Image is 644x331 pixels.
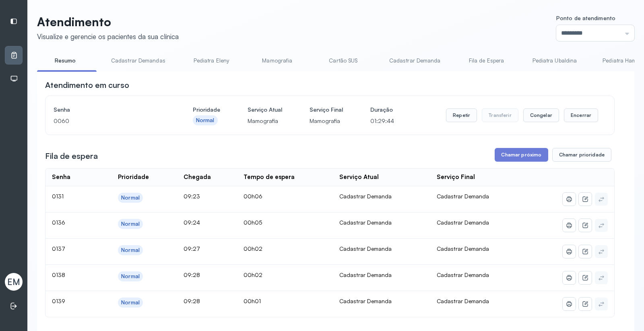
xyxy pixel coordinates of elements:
h4: Serviço Atual [248,104,282,115]
span: Cadastrar Demanda [437,271,489,278]
button: Chamar prioridade [552,148,612,162]
p: Mamografia [248,115,282,127]
span: Ponto de atendimento [556,15,615,21]
div: Cadastrar Demanda [339,271,424,279]
div: Normal [121,299,140,306]
span: 0136 [52,219,65,226]
div: Cadastrar Demanda [339,193,424,200]
span: 09:23 [184,193,200,200]
div: Senha [52,173,70,181]
span: Cadastrar Demanda [437,219,489,226]
div: Chegada [184,173,211,181]
span: 09:24 [184,219,200,226]
span: 09:28 [184,271,200,278]
h3: Atendimento em curso [45,79,129,91]
div: Normal [121,247,140,254]
div: Normal [121,194,140,201]
span: 00h01 [244,298,261,304]
button: Encerrar [564,108,598,122]
h4: Senha [54,104,165,115]
a: Pediatra Eleny [183,54,239,67]
button: Transferir [482,108,518,122]
span: Cadastrar Demanda [437,298,489,304]
div: Tempo de espera [244,173,295,181]
span: EM [7,277,20,287]
span: 00h05 [244,219,262,226]
div: Normal [121,273,140,280]
h4: Duração [370,104,394,115]
a: Resumo [37,54,93,67]
p: Atendimento [37,15,179,29]
div: Cadastrar Demanda [339,219,424,226]
div: Serviço Final [437,173,475,181]
button: Chamar próximo [495,148,548,162]
p: Mamografia [310,115,343,127]
div: Prioridade [118,173,149,181]
a: Cadastrar Demandas [103,54,173,67]
a: Pediatra Ubaldina [524,54,585,67]
span: 0131 [52,193,64,200]
span: 00h02 [244,245,262,252]
span: 0137 [52,245,65,252]
a: Cadastrar Demanda [381,54,449,67]
p: 0060 [54,115,165,127]
div: Cadastrar Demanda [339,298,424,305]
h4: Serviço Final [310,104,343,115]
span: 00h02 [244,271,262,278]
h4: Prioridade [193,104,220,115]
span: 0138 [52,271,65,278]
div: Normal [196,117,215,124]
div: Serviço Atual [339,173,379,181]
div: Visualize e gerencie os pacientes da sua clínica [37,32,179,41]
span: 09:28 [184,298,200,304]
div: Cadastrar Demanda [339,245,424,252]
span: 09:27 [184,245,200,252]
div: Normal [121,221,140,227]
button: Congelar [523,108,559,122]
a: Fila de Espera [458,54,515,67]
a: Mamografia [249,54,305,67]
h3: Fila de espera [45,150,98,162]
span: Cadastrar Demanda [437,245,489,252]
span: 00h06 [244,193,262,200]
span: 0139 [52,298,65,304]
a: Cartão SUS [315,54,372,67]
span: Cadastrar Demanda [437,193,489,200]
button: Repetir [446,108,477,122]
p: 01:29:44 [370,115,394,127]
